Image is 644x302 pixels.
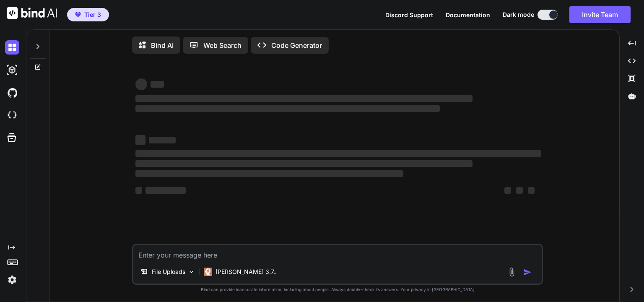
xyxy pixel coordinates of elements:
p: File Uploads [152,268,185,276]
span: Tier 3 [84,10,101,19]
img: cloudideIcon [5,108,19,122]
p: [PERSON_NAME] 3.7.. [216,268,277,276]
p: Bind AI [151,40,174,50]
span: ‌ [145,187,186,194]
span: ‌ [135,150,541,157]
span: Documentation [446,11,490,18]
img: githubDark [5,86,19,100]
img: darkAi-studio [5,63,19,77]
img: darkChat [5,40,19,55]
p: Bind can provide inaccurate information, including about people. Always double-check its answers.... [132,286,543,293]
span: ‌ [151,81,164,88]
button: Discord Support [385,10,433,19]
p: Code Generator [271,40,322,50]
span: ‌ [135,105,440,112]
img: attachment [507,267,517,277]
span: ‌ [528,187,535,194]
span: ‌ [135,95,472,102]
button: Documentation [446,10,490,19]
img: Pick Models [188,268,195,276]
span: ‌ [135,135,145,145]
span: ‌ [149,137,176,143]
button: Invite Team [569,6,631,23]
p: Web Search [203,40,241,50]
span: ‌ [504,187,511,194]
button: premiumTier 3 [67,8,109,21]
span: ‌ [135,170,403,177]
span: Dark mode [503,10,534,19]
span: ‌ [135,187,142,194]
img: Claude 3.7 Sonnet (Anthropic) [204,268,212,276]
span: ‌ [516,187,523,194]
img: Bind AI [7,7,57,19]
img: settings [5,273,19,287]
span: Discord Support [385,11,433,18]
img: icon [523,268,532,276]
span: ‌ [135,160,472,167]
span: ‌ [135,78,147,90]
img: premium [75,12,81,17]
